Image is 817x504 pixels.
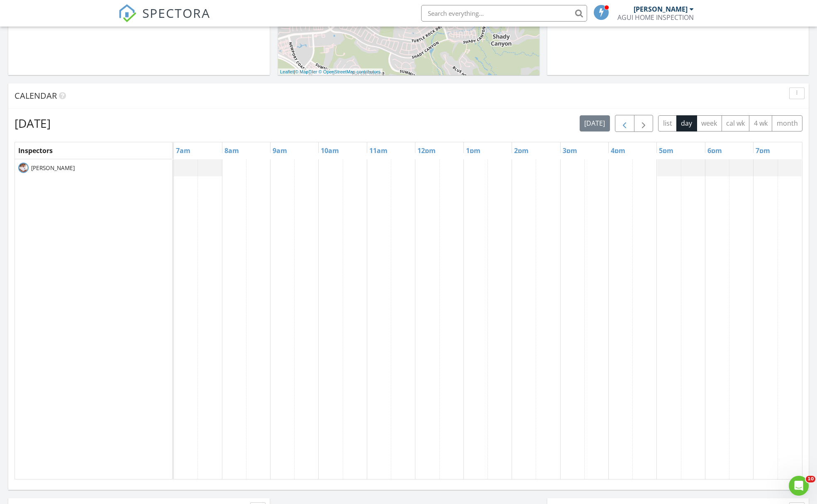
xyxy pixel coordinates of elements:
button: day [676,115,697,131]
button: [DATE] [580,115,610,131]
a: 2pm [512,144,531,157]
span: Inspectors [18,146,53,155]
a: © OpenStreetMap contributors [319,69,380,74]
button: cal wk [722,115,750,131]
a: 4pm [609,144,627,157]
img: about_me_copy.jpg [18,163,29,173]
div: AGUI HOME INSPECTION [617,13,694,22]
button: Previous day [615,115,634,132]
a: 3pm [561,144,579,157]
a: 6pm [705,144,724,157]
a: Leaflet [280,69,294,74]
a: © MapTiler [295,69,317,74]
button: Next day [634,115,654,132]
a: SPECTORA [118,11,210,29]
iframe: Intercom live chat [789,476,809,496]
button: 4 wk [749,115,772,131]
button: week [697,115,722,131]
span: [PERSON_NAME] [29,164,76,172]
a: 7am [174,144,193,157]
a: 11am [367,144,390,157]
span: 10 [806,476,815,482]
a: 5pm [657,144,676,157]
button: list [658,115,677,131]
a: 9am [271,144,289,157]
a: 1pm [464,144,483,157]
div: | [278,68,383,75]
span: SPECTORA [142,4,210,22]
input: Search everything... [421,5,587,22]
button: month [772,115,802,131]
div: [PERSON_NAME] [634,5,688,13]
a: 8am [222,144,241,157]
a: 12pm [415,144,438,157]
a: 7pm [754,144,772,157]
h2: [DATE] [15,115,51,131]
span: Calendar [15,90,57,101]
img: The Best Home Inspection Software - Spectora [118,4,137,22]
a: 10am [319,144,341,157]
